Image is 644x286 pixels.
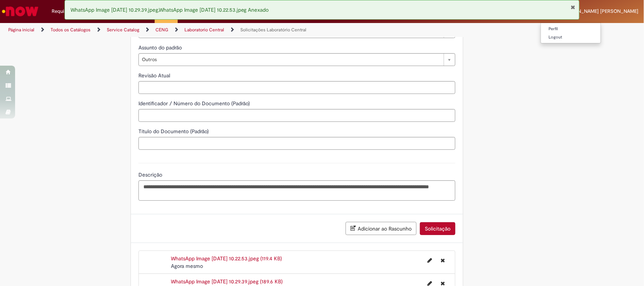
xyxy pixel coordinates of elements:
[420,222,455,235] button: Solicitação
[138,81,455,94] input: Revisão Atual
[541,25,601,33] a: Perfil
[184,27,224,33] a: Laboratorio Central
[138,109,455,122] input: Identificador / Número do Documento (Padrão)
[138,72,172,79] span: Revisão Atual
[138,100,251,107] span: Identificador / Número do Documento (Padrão)
[138,44,183,51] span: Assunto do padrão
[8,27,34,33] a: Página inicial
[1,4,40,19] img: ServiceNow
[561,8,638,14] span: [PERSON_NAME] [PERSON_NAME]
[155,27,168,33] a: CENG
[171,255,282,262] a: WhatsApp Image [DATE] 10.22.53.jpeg (119.4 KB)
[71,6,269,13] span: WhatsApp Image [DATE] 10.29.39.jpeg,WhatsApp Image [DATE] 10.22.53.jpeg Anexado
[138,137,455,150] input: Título do Documento (Padrão)
[138,128,210,135] span: Título do Documento (Padrão)
[142,54,440,66] span: Outros
[52,8,78,15] span: Requisições
[107,27,139,33] a: Service Catalog
[240,27,306,33] a: Solicitações Laboratório Central
[171,278,283,285] a: WhatsApp Image [DATE] 10.29.39.jpeg (189.6 KB)
[346,222,417,235] button: Adicionar ao Rascunho
[541,33,601,42] a: Logout
[570,4,575,10] button: Fechar Notificação
[436,255,449,267] button: Excluir WhatsApp Image 2025-09-30 at 10.22.53.jpeg
[138,180,455,201] textarea: Descrição
[6,23,424,37] ul: Trilhas de página
[171,263,203,269] time: 30/09/2025 13:49:59
[171,263,203,269] span: Agora mesmo
[138,171,164,178] span: Descrição
[51,27,91,33] a: Todos os Catálogos
[423,255,437,267] button: Editar nome de arquivo WhatsApp Image 2025-09-30 at 10.22.53.jpeg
